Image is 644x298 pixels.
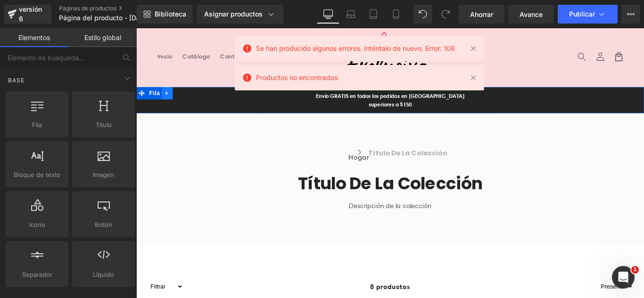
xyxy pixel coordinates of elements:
[621,5,640,24] button: Más
[93,171,114,178] font: Imagen
[94,27,125,36] font: Contacto
[14,171,60,178] font: Bloque de texto
[202,72,369,89] font: Envío GRATIS en todos los pedidos en [GEOGRAPHIC_DATA] superiores a $150
[413,5,432,24] button: Deshacer
[239,195,332,204] font: Descripción de la colección
[236,4,330,60] img: Exclusiva Perú
[569,10,595,18] font: Publicar
[256,73,339,81] font: Productos no encontrados.
[18,33,50,41] font: Elementos
[155,10,186,18] font: Biblioteca
[8,77,25,84] font: Base
[95,221,112,228] font: Botón
[317,5,339,24] a: De oficina
[261,135,350,145] font: Título de la colección
[24,27,41,36] font: Inicio
[221,133,280,156] a: Hogar
[18,22,47,41] a: Inicio
[256,44,455,52] font: Se han producido algunos errores. Inténtalo de nuevo. Error: 108
[52,27,83,36] font: Catálogo
[508,5,554,24] a: Avance
[204,10,263,18] font: Asignar productos
[239,140,262,149] font: Hogar
[19,5,42,23] font: versión 6
[339,5,362,24] a: Computadora portátil
[633,266,637,273] font: 1
[490,22,511,42] summary: Búsqueda
[29,221,45,228] font: Icono
[182,161,389,187] font: Título de la colección
[612,266,635,289] iframe: Chat en vivo de Intercom
[385,5,407,24] a: Móvil
[15,69,26,77] font: Fila
[47,22,89,41] a: Catálogo
[89,22,131,41] a: Contacto
[59,5,167,12] a: Páginas de productos
[558,5,618,24] button: Publicar
[93,271,114,278] font: Líquido
[137,5,193,24] a: Nueva Biblioteca
[4,5,51,24] a: versión 6
[59,5,116,12] font: Páginas de productos
[96,121,112,129] font: Título
[32,121,42,129] font: Fila
[84,33,121,41] font: Estilo global
[59,14,180,22] font: Página del producto - [DATE] 12:47:38
[263,285,308,295] font: 8 productos
[29,66,41,80] a: Expandir / Contraer
[520,10,543,18] font: Avance
[470,10,493,18] font: Ahorrar
[362,5,385,24] a: Tableta
[22,271,52,278] font: Separador
[436,5,455,24] button: Rehacer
